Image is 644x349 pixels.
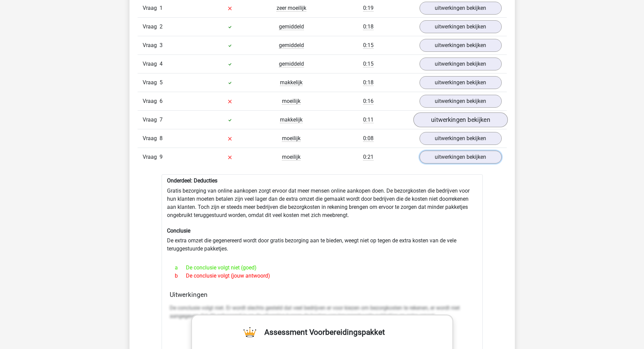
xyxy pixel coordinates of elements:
span: Vraag [143,134,160,143]
a: uitwerkingen bekijken [420,39,502,52]
span: 0:15 [363,61,374,67]
span: makkelijk [280,79,303,86]
span: Vraag [143,60,160,68]
span: 6 [160,98,163,104]
a: uitwerkingen bekijken [420,76,502,89]
a: uitwerkingen bekijken [420,2,502,15]
div: De conclusie volgt (jouw antwoord) [170,272,475,280]
span: 3 [160,42,163,48]
span: 0:16 [363,98,374,105]
span: 0:11 [363,116,374,123]
span: 0:15 [363,42,374,49]
span: 0:18 [363,79,374,86]
span: 1 [160,5,163,11]
a: uitwerkingen bekijken [420,20,502,33]
span: gemiddeld [279,42,304,49]
span: makkelijk [280,116,303,123]
span: b [175,272,186,280]
span: Vraag [143,4,160,12]
span: 2 [160,23,163,30]
span: 8 [160,135,163,141]
a: uitwerkingen bekijken [420,151,502,163]
span: 5 [160,79,163,86]
a: uitwerkingen bekijken [413,113,507,128]
span: 7 [160,116,163,123]
span: Vraag [143,116,160,124]
a: uitwerkingen bekijken [420,95,502,108]
span: Vraag [143,79,160,87]
span: Vraag [143,23,160,31]
h4: Uitwerkingen [170,291,475,299]
span: gemiddeld [279,61,304,67]
span: moeilijk [282,135,301,142]
a: uitwerkingen bekijken [420,132,502,145]
span: moeilijk [282,154,301,160]
span: Vraag [143,41,160,49]
span: zeer moeilijk [277,5,306,12]
p: De conclusie volgt niet. Er wordt slechts gesteld dat veel bedrijven er voor kiezen om bezorgkost... [170,304,475,320]
a: uitwerkingen bekijken [420,58,502,70]
div: De conclusie volgt niet (goed) [170,264,475,272]
h6: Conclusie [167,227,477,234]
span: 9 [160,154,163,160]
span: gemiddeld [279,23,304,30]
span: 0:21 [363,154,374,160]
span: 0:08 [363,135,374,142]
span: Vraag [143,97,160,105]
span: 0:18 [363,23,374,30]
span: Vraag [143,153,160,161]
h6: Onderdeel: Deducties [167,177,477,184]
span: 4 [160,61,163,67]
span: 0:19 [363,5,374,12]
span: a [175,264,186,272]
span: moeilijk [282,98,301,105]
